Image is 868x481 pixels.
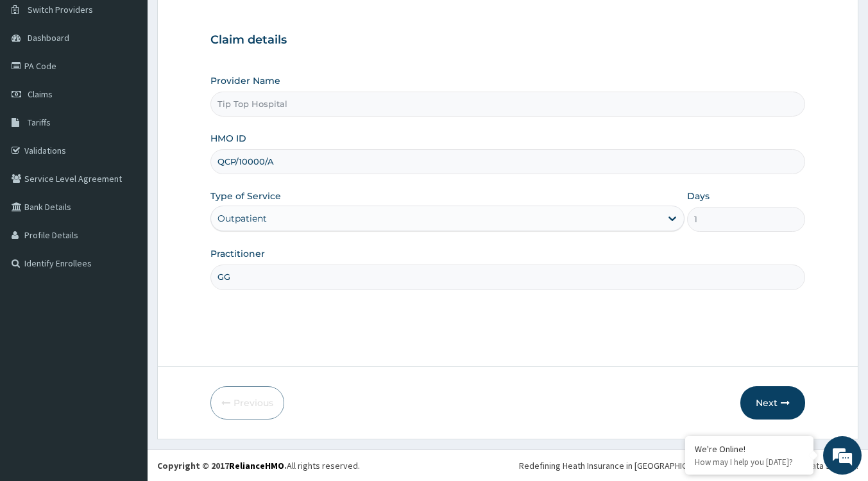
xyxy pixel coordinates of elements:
[210,190,281,202] label: Type of Service
[210,247,265,260] label: Practitioner
[28,88,53,100] span: Claims
[28,32,69,44] span: Dashboard
[24,64,52,96] img: d_794563401_company_1708531726252_794563401
[210,6,241,37] div: Minimize live chat window
[687,190,710,202] label: Days
[67,72,216,88] div: Chat with us now
[74,161,177,291] span: We're online!
[519,459,858,472] div: Redefining Heath Insurance in [GEOGRAPHIC_DATA] using Telemedicine and Data Science!
[6,350,244,395] textarea: Type your message and hit 'Enter'
[217,212,267,225] div: Outpatient
[157,460,287,471] strong: Copyright © 2017 .
[210,74,280,87] label: Provider Name
[28,117,51,128] span: Tariffs
[229,460,284,471] a: RelianceHMO
[28,4,93,15] span: Switch Providers
[210,265,805,289] input: Enter Name
[210,149,805,174] input: Enter HMO ID
[210,132,246,145] label: HMO ID
[210,386,284,420] button: Previous
[740,386,805,420] button: Next
[695,443,804,455] div: We're Online!
[210,33,805,47] h3: Claim details
[695,457,804,468] p: How may I help you today?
